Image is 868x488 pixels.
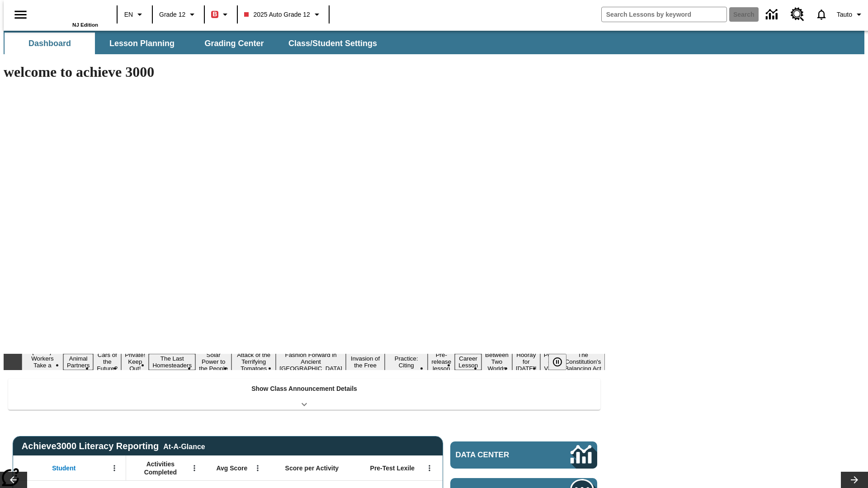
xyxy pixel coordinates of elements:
div: SubNavbar [4,33,385,54]
button: Slide 9 The Invasion of the Free CD [346,347,385,377]
span: Avg Score [216,464,247,472]
button: Profile/Settings [833,6,868,23]
div: Home [39,3,98,28]
span: B [212,9,217,20]
button: Slide 7 Attack of the Terrifying Tomatoes [231,350,276,373]
a: Home [39,4,98,22]
button: Grading Center [189,33,279,54]
a: Notifications [810,3,833,26]
button: Open Menu [188,461,201,475]
span: Activities Completed [131,460,190,476]
div: Show Class Announcement Details [8,379,600,410]
button: Slide 1 Labor Day: Workers Take a Stand [22,347,63,377]
button: Dashboard [5,33,95,54]
button: Slide 14 Hooray for Constitution Day! [512,350,540,373]
button: Slide 15 Point of View [540,350,561,373]
span: 2025 Auto Grade 12 [244,10,310,19]
button: Language: EN, Select a language [120,6,149,23]
button: Lesson carousel, Next [841,472,868,488]
input: search field [602,7,726,22]
button: Lesson Planning [97,33,187,54]
span: Class/Student Settings [288,38,377,49]
span: Grade 12 [159,10,185,19]
span: Score per Activity [285,464,339,472]
button: Slide 16 The Constitution's Balancing Act [561,350,605,373]
h1: welcome to achieve 3000 [4,64,605,80]
span: Data Center [456,450,540,460]
a: Data Center [450,441,597,469]
button: Slide 10 Mixed Practice: Citing Evidence [385,347,428,377]
span: Tauto [837,10,852,19]
button: Pause [548,354,566,370]
button: Slide 3 Cars of the Future? [93,350,121,373]
span: NJ Edition [72,22,98,28]
a: Resource Center, Will open in new tab [785,2,810,27]
button: Slide 5 The Last Homesteaders [149,354,195,370]
button: Boost Class color is red. Change class color [208,6,234,23]
button: Grade: Grade 12, Select a grade [156,6,201,23]
div: At-A-Glance [163,441,205,451]
button: Open side menu [7,1,34,28]
button: Slide 8 Fashion Forward in Ancient Rome [276,350,346,373]
button: Open Menu [108,461,121,475]
a: Data Center [760,2,785,27]
span: Grading Center [204,38,264,49]
button: Slide 6 Solar Power to the People [195,350,231,373]
span: EN [124,10,133,19]
div: Pause [548,354,576,370]
button: Class/Student Settings [281,33,384,54]
button: Class: 2025 Auto Grade 12, Select your class [241,6,325,23]
span: Pre-Test Lexile [370,464,415,472]
span: Dashboard [28,38,71,49]
button: Open Menu [423,461,436,475]
span: Achieve3000 Literacy Reporting [22,441,205,451]
button: Slide 2 Animal Partners [63,354,93,370]
div: SubNavbar [4,31,864,54]
button: Slide 13 Between Two Worlds [481,350,512,373]
button: Slide 4 Private! Keep Out! [121,350,149,373]
button: Open Menu [251,461,264,475]
span: Student [52,464,75,472]
span: Lesson Planning [109,38,175,49]
p: Show Class Announcement Details [251,384,357,394]
button: Slide 11 Pre-release lesson [428,350,455,373]
button: Slide 12 Career Lesson [455,354,481,370]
